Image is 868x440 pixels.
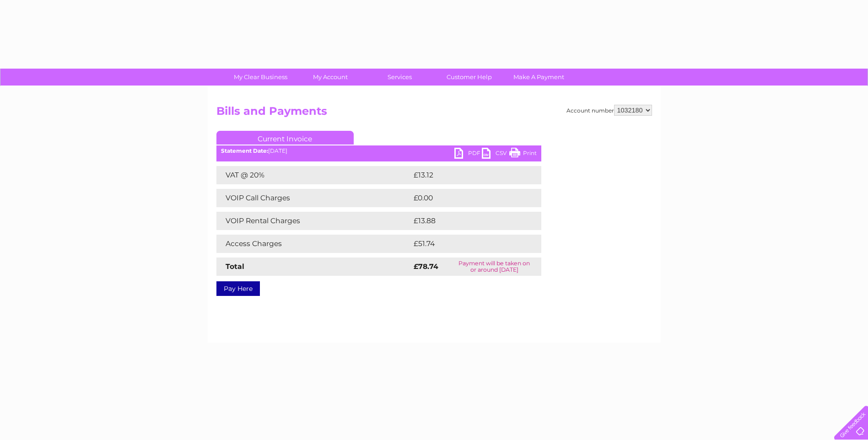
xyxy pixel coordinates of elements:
[362,69,437,86] a: Services
[216,235,411,253] td: Access Charges
[216,131,354,145] a: Current Invoice
[411,166,521,184] td: £13.12
[411,212,522,230] td: £13.88
[454,148,482,161] a: PDF
[216,166,411,184] td: VAT @ 20%
[411,235,522,253] td: £51.74
[431,69,507,86] a: Customer Help
[216,148,541,154] div: [DATE]
[226,262,244,271] strong: Total
[501,69,577,86] a: Make A Payment
[509,148,537,161] a: Print
[292,69,368,86] a: My Account
[221,147,268,154] b: Statement Date:
[216,281,260,296] a: Pay Here
[411,189,520,207] td: £0.00
[216,105,652,122] h2: Bills and Payments
[566,105,652,116] div: Account number
[216,189,411,207] td: VOIP Call Charges
[216,212,411,230] td: VOIP Rental Charges
[447,258,541,276] td: Payment will be taken on or around [DATE]
[482,148,509,161] a: CSV
[223,69,298,86] a: My Clear Business
[414,262,438,271] strong: £78.74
